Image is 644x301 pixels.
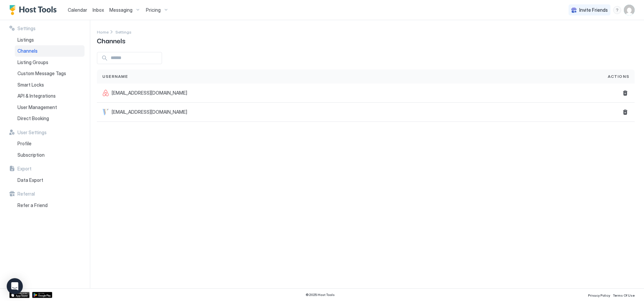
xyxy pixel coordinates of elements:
[115,28,131,35] a: Settings
[115,28,131,35] div: Breadcrumb
[621,89,629,97] button: Delete
[97,35,125,45] span: Channels
[15,34,85,46] a: Listings
[102,73,128,80] span: Username
[613,6,621,14] div: menu
[97,28,109,35] div: Breadcrumb
[93,7,104,13] span: Inbox
[15,90,85,102] a: API & Integrations
[15,57,85,68] a: Listing Groups
[15,174,85,186] a: Data Export
[15,79,85,91] a: Smart Locks
[9,292,30,298] a: App Store
[112,109,187,115] span: [EMAIL_ADDRESS][DOMAIN_NAME]
[15,200,85,211] a: Refer a Friend
[17,70,66,77] span: Custom Message Tags
[68,7,87,13] span: Calendar
[97,28,109,35] a: Home
[17,26,36,32] span: Settings
[115,30,131,35] span: Settings
[15,45,85,57] a: Channels
[109,7,132,13] span: Messaging
[17,48,38,54] span: Channels
[17,104,57,110] span: User Management
[306,293,335,297] span: © 2025 Host Tools
[579,7,608,13] span: Invite Friends
[588,293,610,297] span: Privacy Policy
[17,166,32,172] span: Export
[93,6,104,13] a: Inbox
[17,130,47,136] span: User Settings
[68,6,87,13] a: Calendar
[15,102,85,113] a: User Management
[613,291,635,298] a: Terms Of Use
[17,59,48,65] span: Listing Groups
[15,113,85,124] a: Direct Booking
[17,37,34,43] span: Listings
[15,149,85,161] a: Subscription
[17,152,45,158] span: Subscription
[17,115,49,121] span: Direct Booking
[17,82,44,88] span: Smart Locks
[588,291,610,298] a: Privacy Policy
[32,292,52,298] a: Google Play Store
[7,278,23,294] div: Open Intercom Messenger
[608,73,629,80] span: Actions
[613,293,635,297] span: Terms Of Use
[621,108,629,116] button: Delete
[97,30,109,35] span: Home
[15,68,85,79] a: Custom Message Tags
[17,93,56,99] span: API & Integrations
[17,191,35,197] span: Referral
[17,141,32,147] span: Profile
[15,138,85,149] a: Profile
[146,7,161,13] span: Pricing
[9,5,60,15] a: Host Tools Logo
[624,5,635,15] div: User profile
[17,202,48,208] span: Refer a Friend
[17,177,43,183] span: Data Export
[108,52,162,64] input: Input Field
[112,90,187,96] span: [EMAIL_ADDRESS][DOMAIN_NAME]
